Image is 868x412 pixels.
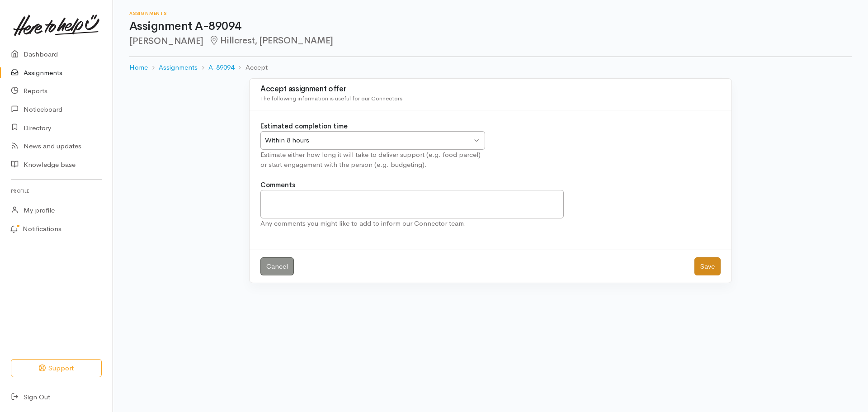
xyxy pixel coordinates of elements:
[129,20,852,33] h1: Assignment A-89094
[208,62,234,73] a: A-89094
[159,62,198,73] a: Assignments
[260,218,564,229] div: Any comments you might like to add to inform our Connector team.
[129,62,148,73] a: Home
[129,57,852,78] nav: breadcrumb
[209,35,333,46] span: Hillcrest, [PERSON_NAME]
[11,185,102,197] h6: Profile
[260,95,402,102] span: The following information is useful for our Connectors
[265,135,472,146] div: Within 8 hours
[234,62,267,73] li: Accept
[260,85,721,94] h3: Accept assignment offer
[260,150,485,170] div: Estimate either how long it will take to deliver support (e.g. food parcel) or start engagement w...
[260,121,348,132] label: Estimated completion time
[129,11,852,16] h6: Assignments
[260,257,294,276] a: Cancel
[129,36,852,46] h2: [PERSON_NAME]
[694,257,721,276] button: Save
[11,359,102,378] button: Support
[260,180,295,190] label: Comments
